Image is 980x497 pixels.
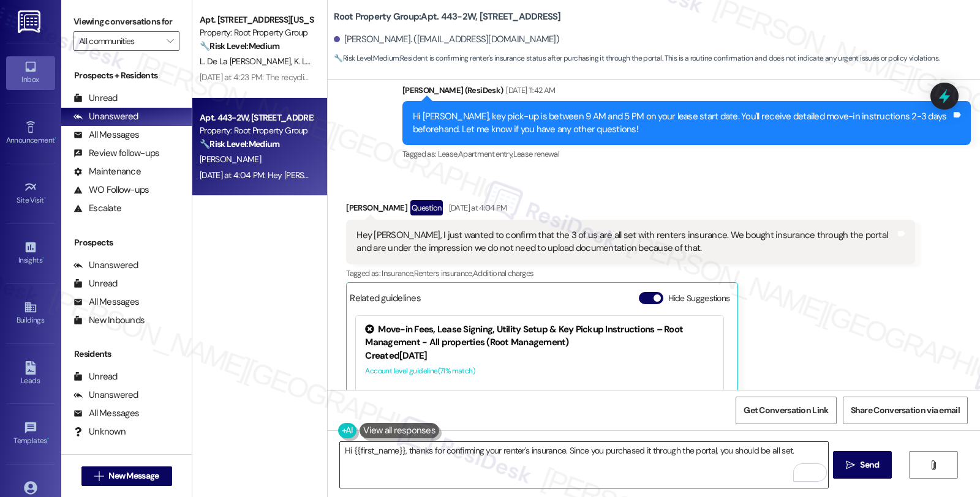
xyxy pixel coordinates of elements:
div: Tagged as: [346,264,914,282]
div: Residents [61,348,192,361]
label: Hide Suggestions [668,292,730,305]
a: Insights • [6,237,55,270]
div: Review follow-ups [73,147,159,160]
span: Apartment entry , [458,149,513,159]
div: Unread [73,370,118,383]
span: Insurance , [382,268,414,278]
div: New Inbounds [73,314,145,327]
span: Get Conversation Link [744,404,828,417]
span: Renters insurance , [414,268,473,278]
span: • [44,194,46,203]
i:  [929,460,938,470]
img: ResiDesk Logo [18,10,43,33]
span: Lease , [438,149,458,159]
span: K. Le Mentec [295,56,341,67]
span: • [42,254,44,263]
div: Property: Root Property Group [200,124,313,137]
div: Unread [73,277,118,290]
span: • [55,134,56,143]
i:  [846,460,855,470]
span: [PERSON_NAME] [200,154,261,165]
div: Unanswered [73,259,138,272]
div: Move-in Fees, Lease Signing, Utility Setup & Key Pickup Instructions – Root Management - All prop... [365,323,714,349]
i:  [94,471,104,481]
div: All Messages [73,407,139,420]
button: Get Conversation Link [736,397,836,424]
div: WO Follow-ups [73,184,149,196]
div: [PERSON_NAME]. ([EMAIL_ADDRESS][DOMAIN_NAME]) [334,33,559,46]
div: Maintenance [73,165,141,178]
div: [DATE] at 4:04 PM [446,201,507,214]
div: Tagged as: [402,145,971,163]
div: Apt. 443-2W, [STREET_ADDRESS] [200,111,313,124]
span: New Message [108,469,159,482]
div: Unanswered [73,389,138,402]
button: Share Conversation via email [843,397,968,424]
div: All Messages [73,129,139,141]
div: All Messages [73,296,139,308]
span: L. De La [PERSON_NAME] [200,56,294,67]
div: Related guidelines [350,292,421,310]
a: Buildings [6,297,55,330]
div: Unanswered [73,110,138,123]
div: [DATE] 11:42 AM [503,84,555,97]
div: Property: Root Property Group [200,26,313,39]
div: Unread [73,92,118,105]
strong: 🔧 Risk Level: Medium [200,138,279,149]
span: Lease renewal [513,149,560,159]
label: Viewing conversations for [73,12,179,31]
span: Send [860,458,879,471]
div: Escalate [73,202,121,215]
div: [PERSON_NAME] [346,200,914,220]
div: Hey [PERSON_NAME], I just wanted to confirm that the 3 of us are all set with renters insurance. ... [356,229,895,255]
div: Prospects + Residents [61,69,192,82]
div: Unknown [73,425,126,438]
a: Leads [6,357,55,390]
div: Account level guideline ( 71 % match) [365,365,714,378]
span: Additional charges [473,268,533,278]
div: Created [DATE] [365,349,714,362]
a: Templates • [6,417,55,450]
input: All communities [79,31,160,51]
button: Send [833,451,892,479]
strong: 🔧 Risk Level: Medium [334,53,399,63]
a: Site Visit • [6,177,55,210]
div: Prospects [61,236,192,249]
div: [PERSON_NAME] (ResiDesk) [402,84,971,101]
span: • [47,435,49,443]
div: Hi [PERSON_NAME], key pick-up is between 9 AM and 5 PM on your lease start date. You'll receive d... [413,110,951,136]
textarea: To enrich screen reader interactions, please activate Accessibility in Grammarly extension settings [340,442,827,488]
span: : Resident is confirming renter's insurance status after purchasing it through the portal. This i... [334,52,939,65]
b: Root Property Group: Apt. 443-2W, [STREET_ADDRESS] [334,10,560,23]
div: [DATE] at 4:23 PM: The recycling bin has been gone from our parking driveway in the alley for at ... [200,72,587,83]
div: Question [410,200,443,215]
strong: 🔧 Risk Level: Medium [200,40,279,51]
button: New Message [81,466,172,486]
div: Apt. [STREET_ADDRESS][US_STATE] [200,13,313,26]
i:  [167,36,173,46]
span: Share Conversation via email [851,404,960,417]
a: Inbox [6,56,55,89]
